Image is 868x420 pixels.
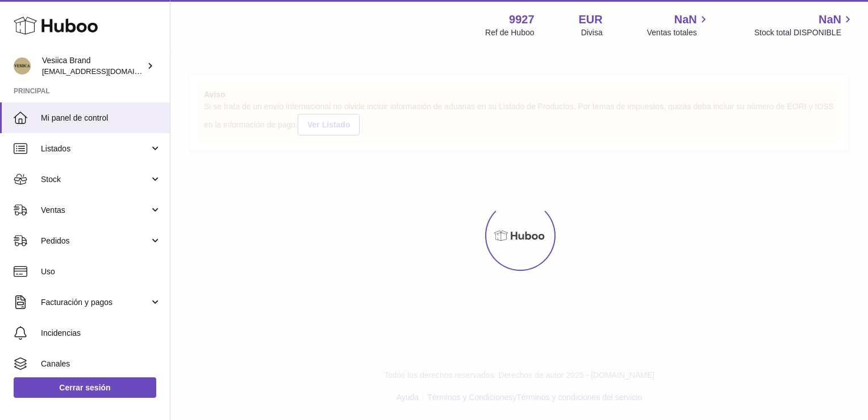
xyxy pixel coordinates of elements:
span: Listados [41,143,149,154]
span: NaN [819,12,841,27]
span: Ventas totales [647,27,710,38]
span: Facturación y pagos [41,297,149,308]
span: Uso [41,266,161,277]
span: Canales [41,359,161,369]
span: Incidencias [41,328,161,339]
span: [EMAIL_ADDRESS][DOMAIN_NAME] [42,67,167,76]
span: Stock [41,174,149,185]
div: Divisa [581,27,603,38]
span: NaN [674,12,697,27]
a: Cerrar sesión [14,377,156,398]
a: NaN Ventas totales [647,12,710,38]
span: Stock total DISPONIBLE [754,27,854,38]
span: Mi panel de control [41,113,161,123]
strong: 9927 [509,12,535,27]
div: Ref de Huboo [485,27,534,38]
strong: EUR [579,12,603,27]
span: Pedidos [41,236,149,246]
a: NaN Stock total DISPONIBLE [754,12,854,38]
span: Ventas [41,205,149,216]
div: Vesiica Brand [42,55,144,77]
img: logistic@vesiica.com [14,57,31,75]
